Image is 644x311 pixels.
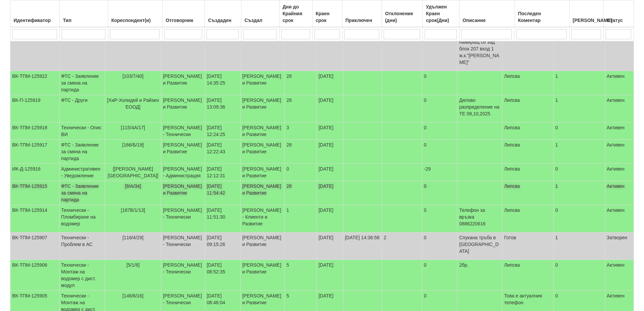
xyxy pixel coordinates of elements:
[161,164,205,181] td: [PERSON_NAME] - Администрация
[286,97,292,103] span: 28
[122,73,143,79] span: [103/7/40]
[422,260,457,291] td: 0
[108,166,159,178] span: [[PERSON_NAME] [GEOGRAPHIC_DATA]]
[317,95,343,123] td: [DATE]
[605,71,634,95] td: Активен
[10,232,59,260] td: ВК-ТПМ-125907
[59,164,105,181] td: Административен - Уведомление
[317,23,343,71] td: [DATE]
[461,16,513,25] div: Описание
[121,125,145,130] span: [115/4А/17]
[422,205,457,232] td: 0
[205,181,240,205] td: [DATE] 11:54:42
[12,16,58,25] div: Идентификатор
[286,73,292,79] span: 28
[110,16,161,25] div: Кореспондент(и)
[108,0,163,27] th: Кореспондент(и): No sort applied, activate to apply an ascending sort
[205,123,240,140] td: [DATE] 12:24:25
[161,23,205,71] td: [PERSON_NAME] - Технически
[62,16,106,25] div: Тип
[384,9,421,25] div: Отклонение (дни)
[553,164,605,181] td: 0
[286,183,292,189] span: 28
[126,262,140,268] span: [5/1/8]
[10,71,59,95] td: ВК-ТПМ-125922
[504,97,520,103] span: Липсва
[286,125,289,130] span: 3
[459,207,500,227] p: Телефон за връзка 0886220616
[504,125,520,130] span: Липсва
[422,164,457,181] td: -29
[605,95,634,123] td: Активен
[317,181,343,205] td: [DATE]
[422,123,457,140] td: 0
[240,123,285,140] td: [PERSON_NAME] и Развитие
[161,140,205,164] td: [PERSON_NAME] и Развитие
[161,123,205,140] td: [PERSON_NAME] - Технически
[344,16,380,25] div: Приключен
[59,232,105,260] td: Технически - Проблем в АС
[343,232,382,260] td: [DATE] 14:36:58
[240,140,285,164] td: [PERSON_NAME] и Развитие
[605,164,634,181] td: Активен
[422,181,457,205] td: 0
[10,0,60,27] th: Идентификатор: No sort applied, activate to apply an ascending sort
[164,16,203,25] div: Отговорник
[279,0,312,27] th: Дни до Крайния срок: No sort applied, activate to apply an ascending sort
[422,140,457,164] td: 0
[240,23,285,71] td: [PERSON_NAME] - Технически
[59,23,105,71] td: Административен - Уведомление
[504,166,520,172] span: Липсва
[122,235,143,240] span: [116/4/29]
[317,140,343,164] td: [DATE]
[317,164,343,181] td: [DATE]
[59,71,105,95] td: ФТС - Заявление за смяна на партида
[317,260,343,291] td: [DATE]
[605,23,634,71] td: Затворен
[317,71,343,95] td: [DATE]
[504,262,520,268] span: Липсва
[605,260,634,291] td: Активен
[107,97,159,110] span: [ХиР-Холидей и Райзен ЕООД]
[286,207,289,213] span: 1
[553,181,605,205] td: 1
[240,164,285,181] td: [PERSON_NAME] и Развитие
[286,142,292,148] span: 28
[553,260,605,291] td: 0
[161,205,205,232] td: [PERSON_NAME] - Технически
[604,0,634,27] th: Статус: No sort applied, activate to apply an ascending sort
[504,73,520,79] span: Липсва
[125,183,141,189] span: [9/А/34]
[205,95,240,123] td: [DATE] 13:09:36
[161,181,205,205] td: [PERSON_NAME] и Развитие
[422,71,457,95] td: 0
[59,205,105,232] td: Технически - Пломбиране на водомер
[59,123,105,140] td: Технически - Опис ВИ
[553,205,605,232] td: 0
[59,140,105,164] td: ФТС - Заявление за смяна на партида
[314,9,340,25] div: Краен срок
[240,232,285,260] td: [PERSON_NAME] и Развитие
[504,142,520,148] span: Липсва
[382,232,422,260] td: 2
[240,95,285,123] td: [PERSON_NAME] и Развитие
[504,183,520,189] span: Липсва
[425,2,457,25] div: Удължен Краен срок(Дни)
[205,260,240,291] td: [DATE] 08:52:35
[205,205,240,232] td: [DATE] 11:51:30
[459,25,500,66] p: Авариен ремонт на топлопровод намиращ се зад блок 207 вход 1 ж.к.”[PERSON_NAME]”
[605,181,634,205] td: Активен
[122,293,143,298] span: [146/6/16]
[517,9,568,25] div: Последен Коментар
[570,0,604,27] th: Брой Файлове: No sort applied, activate to apply an ascending sort
[605,140,634,164] td: Активен
[60,0,108,27] th: Тип: No sort applied, activate to apply an ascending sort
[553,95,605,123] td: 1
[504,235,516,240] span: Готов
[10,95,59,123] td: ВК-П-125919
[205,232,240,260] td: [DATE] 09:15:26
[459,262,500,268] p: 2бр.
[10,205,59,232] td: ВК-ТПМ-125914
[286,293,289,298] span: 5
[207,16,239,25] div: Създаден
